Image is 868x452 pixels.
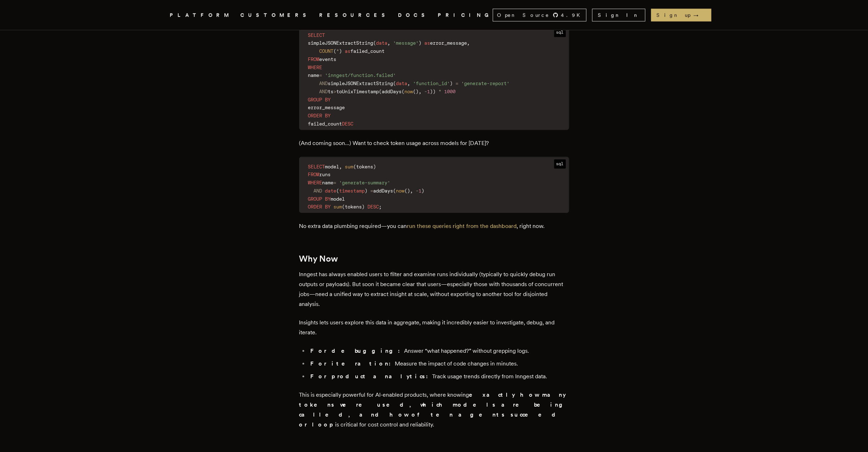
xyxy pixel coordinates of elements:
[334,180,337,185] span: =
[430,40,467,46] span: error_message
[320,172,331,177] span: runs
[308,40,373,46] span: simpleJSONExtractString
[427,89,430,94] span: 1
[308,105,345,110] span: error_message
[393,188,396,194] span: (
[311,360,395,367] strong: For iteration:
[462,80,510,86] span: 'generate-report'
[450,80,453,86] span: )
[308,204,322,210] span: ORDER
[311,347,404,354] strong: For debugging:
[325,113,331,118] span: BY
[373,164,376,169] span: )
[320,72,322,78] span: =
[416,188,419,194] span: -
[241,11,311,19] a: CUSTOMERS
[339,188,365,194] span: timestamp
[331,196,345,202] span: model
[299,254,569,264] h2: Why Now
[408,80,410,86] span: ,
[456,80,459,86] span: =
[325,164,339,169] span: model
[308,172,320,177] span: FROM
[365,188,368,194] span: )
[339,164,342,169] span: ,
[328,80,393,86] span: simpleJSONExtractString
[433,89,436,94] span: )
[405,89,413,94] span: now
[342,121,354,127] span: DESC
[407,223,517,229] a: run these queries right from the dashboard
[356,164,373,169] span: tokens
[561,11,585,18] span: 4.9 K
[308,65,322,70] span: WHERE
[430,89,433,94] span: )
[438,11,493,19] a: PRICING
[299,318,569,337] p: Insights lets users explore this data in aggregate, making it incredibly easier to investigate, d...
[308,196,322,202] span: GROUP
[325,97,331,102] span: BY
[334,204,342,210] span: sum
[371,188,373,194] span: =
[342,204,345,210] span: (
[325,188,337,194] span: date
[368,204,379,210] span: DESC
[362,204,365,210] span: )
[376,40,388,46] span: data
[308,164,325,169] span: SELECT
[396,80,408,86] span: data
[396,188,405,194] span: now
[422,188,425,194] span: )
[299,221,569,231] p: No extra data plumbing required—you can , right now.
[354,164,356,169] span: (
[308,72,320,78] span: name
[320,48,334,54] span: COUNT
[398,11,430,19] a: DOCS
[408,188,410,194] span: )
[388,40,391,46] span: ,
[425,89,427,94] span: -
[311,373,432,380] strong: For product analytics:
[299,269,569,309] p: Inngest has always enabled users to filter and examine runs individually (typically to quickly de...
[308,113,322,118] span: ORDER
[170,11,232,19] button: PLATFORM
[554,28,566,37] span: sql
[373,40,376,46] span: (
[592,9,645,21] a: Sign In
[309,372,569,381] li: Track usage trends directly from Inngest data.
[416,89,419,94] span: )
[325,204,331,210] span: BY
[337,89,379,94] span: toUnixTimestamp
[308,56,320,62] span: FROM
[337,188,339,194] span: (
[413,89,416,94] span: (
[320,89,328,94] span: AND
[373,188,393,194] span: addDays
[309,346,569,356] li: Answer “what happened?” without grepping logs.
[334,48,337,54] span: (
[379,204,382,210] span: ;
[393,80,396,86] span: (
[314,188,322,194] span: AND
[320,11,390,19] button: RESOURCES
[405,188,408,194] span: (
[393,40,419,46] span: 'message'
[339,48,342,54] span: )
[308,121,342,127] span: failed_count
[419,89,422,94] span: ,
[308,180,322,185] span: WHERE
[299,390,569,430] p: This is especially powerful for AI-enabled products, where knowing is critical for cost control a...
[299,138,569,148] p: (And coming soon…) Want to check token usage across models for [DATE]?
[325,72,396,78] span: 'inngest/function.failed'
[410,188,413,194] span: ,
[320,80,328,86] span: AND
[651,9,711,21] a: Sign up
[382,89,402,94] span: addDays
[694,11,706,18] span: →
[379,89,382,94] span: (
[339,180,391,185] span: 'generate-summary'
[328,89,334,94] span: ts
[444,89,456,94] span: 1000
